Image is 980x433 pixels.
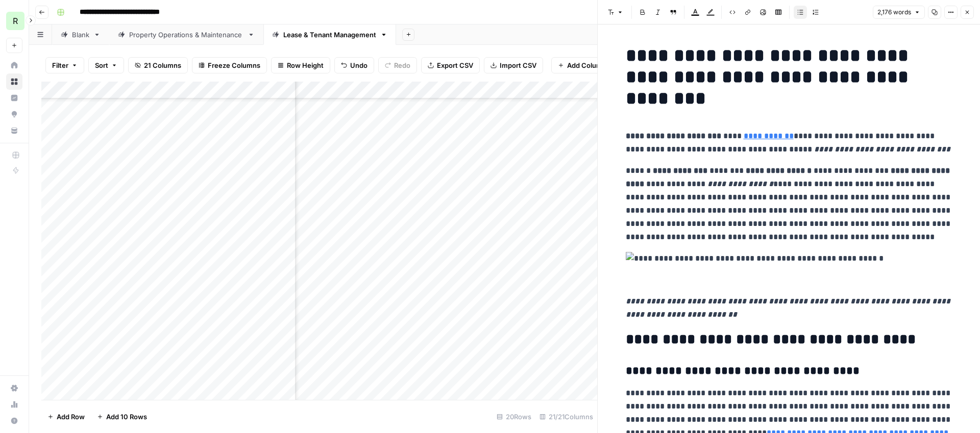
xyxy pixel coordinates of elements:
[72,30,89,40] div: Blank
[334,57,374,73] button: Undo
[271,57,330,73] button: Row Height
[57,412,85,422] span: Add Row
[6,8,22,34] button: Workspace: Re-Leased
[350,60,367,70] span: Undo
[551,57,613,73] button: Add Column
[129,30,243,40] div: Property Operations & Maintenance
[437,60,473,70] span: Export CSV
[128,57,188,73] button: 21 Columns
[192,57,267,73] button: Freeze Columns
[91,409,153,425] button: Add 10 Rows
[283,30,376,40] div: Lease & Tenant Management
[287,60,324,70] span: Row Height
[6,57,22,73] a: Home
[6,380,22,396] a: Settings
[378,57,417,73] button: Redo
[106,412,147,422] span: Add 10 Rows
[208,60,260,70] span: Freeze Columns
[421,57,480,73] button: Export CSV
[877,8,911,17] span: 2,176 words
[41,409,91,425] button: Add Row
[6,106,22,122] a: Opportunities
[88,57,124,73] button: Sort
[6,413,22,429] button: Help + Support
[535,409,597,425] div: 21/21 Columns
[6,396,22,413] a: Usage
[52,60,68,70] span: Filter
[6,122,22,139] a: Your Data
[6,73,22,90] a: Browse
[95,60,108,70] span: Sort
[13,15,18,27] span: R
[263,24,396,45] a: Lease & Tenant Management
[500,60,536,70] span: Import CSV
[6,90,22,106] a: Insights
[493,409,535,425] div: 20 Rows
[873,6,925,19] button: 2,176 words
[144,60,181,70] span: 21 Columns
[45,57,84,73] button: Filter
[109,24,263,45] a: Property Operations & Maintenance
[52,24,109,45] a: Blank
[567,60,606,70] span: Add Column
[484,57,543,73] button: Import CSV
[394,60,410,70] span: Redo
